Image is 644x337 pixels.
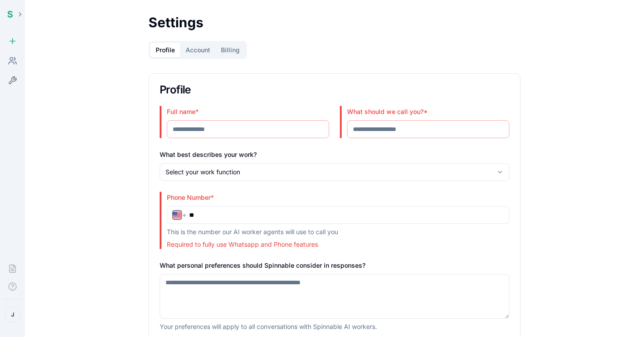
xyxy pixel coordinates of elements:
[347,108,428,115] label: What should we call you?
[167,194,214,201] label: Phone Number
[160,151,257,158] label: What best describes your work?
[160,261,365,269] label: What personal preferences should Spinnable consider in responses?
[160,84,509,95] h3: Profile
[148,14,521,30] h1: Settings
[4,307,21,323] button: J
[180,43,216,57] button: Account
[167,108,199,115] label: Full name
[167,240,509,249] p: Required to fully use Whatsapp and Phone features
[7,9,13,20] span: S
[216,43,245,57] button: Billing
[167,227,509,236] p: This is the number our AI worker agents will use to call you
[150,43,180,57] button: Profile
[11,311,14,318] span: J
[160,322,509,331] p: Your preferences will apply to all conversations with Spinnable AI workers.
